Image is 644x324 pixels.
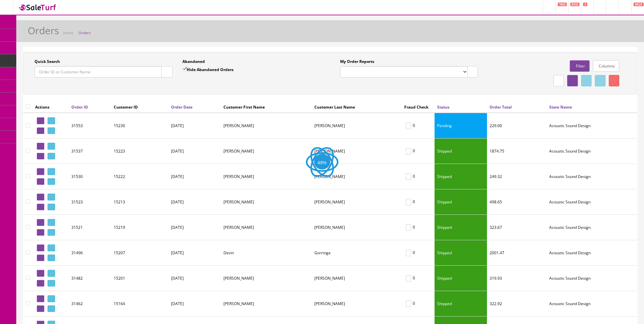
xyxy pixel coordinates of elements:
[547,113,637,139] td: Acoustic Sound Design
[312,101,401,113] th: Customer Last Name
[435,291,487,317] td: Shipped
[182,59,205,65] label: Abandoned
[487,139,547,164] td: 1874.75
[312,291,401,317] td: Krysinsky
[182,67,187,71] input: Hide Abandoned Orders
[549,104,572,110] a: Store Name
[69,139,111,164] td: 31537
[69,189,111,215] td: 31523
[487,266,547,291] td: 319.93
[547,291,637,317] td: Acoustic Sound Design
[168,215,221,240] td: [DATE]
[69,291,111,317] td: 31462
[402,189,435,215] td: 0
[71,104,88,110] a: Order ID
[340,59,374,65] label: My Order Reports
[168,164,221,189] td: [DATE]
[558,3,567,6] span: 1943
[221,164,312,189] td: Derrick
[402,291,435,317] td: 0
[35,66,162,78] input: Order ID or Customer Name
[547,164,637,189] td: Acoustic Sound Design
[18,3,57,12] img: SaleTurf
[570,3,580,6] span: 8723
[435,189,487,215] td: Shipped
[63,30,73,35] a: Home
[487,113,547,139] td: 229.00
[312,240,401,266] td: Gorringe
[583,3,587,6] span: 3
[69,164,111,189] td: 31530
[111,139,168,164] td: 15223
[547,189,637,215] td: Acoustic Sound Design
[435,164,487,189] td: Shipped
[111,291,168,317] td: 15164
[33,101,69,113] th: Actions
[435,266,487,291] td: Shipped
[111,240,168,266] td: 15207
[312,215,401,240] td: Rosenthal
[312,113,401,139] td: Haugen
[312,139,401,164] td: Kajekar
[402,240,435,266] td: 0
[547,215,637,240] td: Acoustic Sound Design
[593,60,619,72] a: Columns
[221,215,312,240] td: Chris
[547,240,637,266] td: Acoustic Sound Design
[435,113,487,139] td: Pending
[221,291,312,317] td: Robert
[437,104,450,110] a: Status
[487,240,547,266] td: 2001.47
[35,59,60,65] label: Quick Search
[435,215,487,240] td: Shipped
[69,113,111,139] td: 31553
[111,266,168,291] td: 15201
[402,266,435,291] td: 0
[435,240,487,266] td: Shipped
[487,291,547,317] td: 322.92
[111,101,168,113] th: Customer ID
[168,266,221,291] td: [DATE]
[79,30,91,35] a: Orders
[168,291,221,317] td: [DATE]
[487,164,547,189] td: 249.32
[435,139,487,164] td: Shipped
[402,113,435,139] td: 0
[69,240,111,266] td: 31496
[168,240,221,266] td: [DATE]
[168,113,221,139] td: [DATE]
[221,113,312,139] td: Brian
[221,139,312,164] td: Prashanth
[312,189,401,215] td: Arcelay
[111,215,168,240] td: 15219
[634,3,644,6] span: HELP
[168,139,221,164] td: [DATE]
[221,240,312,266] td: Devin
[111,113,168,139] td: 15230
[402,164,435,189] td: 0
[111,189,168,215] td: 15213
[570,60,589,72] a: Filter
[402,101,435,113] th: Fraud Check
[487,189,547,215] td: 498.65
[111,164,168,189] td: 15222
[69,215,111,240] td: 31521
[547,266,637,291] td: Acoustic Sound Design
[312,164,401,189] td: Wong
[182,66,234,73] label: Hide Abandoned Orders
[490,104,512,110] a: Order Total
[312,266,401,291] td: kennedy
[402,139,435,164] td: 0
[28,25,59,36] h1: Orders
[69,266,111,291] td: 31482
[402,215,435,240] td: 0
[221,189,312,215] td: Raul
[487,215,547,240] td: 323.67
[547,139,637,164] td: Acoustic Sound Design
[221,101,312,113] th: Customer First Name
[171,104,193,110] a: Order Date
[168,189,221,215] td: [DATE]
[221,266,312,291] td: michael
